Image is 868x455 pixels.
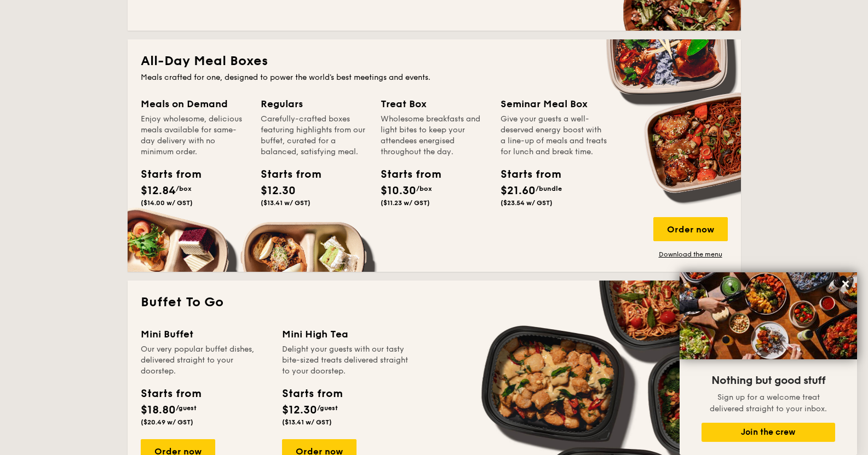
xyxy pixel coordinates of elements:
[141,326,269,342] div: Mini Buffet
[381,114,487,157] div: Wholesome breakfasts and light bites to keep your attendees energised throughout the day.
[141,114,248,157] div: Enjoy wholesome, delicious meals available for same-day delivery with no minimum order.
[141,418,193,426] span: ($20.49 w/ GST)
[282,418,332,426] span: ($13.41 w/ GST)
[501,114,607,157] div: Give your guests a well-deserved energy boost with a line-up of meals and treats for lunch and br...
[837,275,854,293] button: Close
[141,294,728,311] h2: Buffet To Go
[381,199,430,207] span: ($11.23 w/ GST)
[710,393,827,413] span: Sign up for a welcome treat delivered straight to your inbox.
[261,184,296,197] span: $12.30
[141,184,176,197] span: $12.84
[381,96,487,112] div: Treat Box
[702,423,835,442] button: Join the crew
[141,344,269,377] div: Our very popular buffet dishes, delivered straight to your doorstep.
[282,326,410,342] div: Mini High Tea
[261,199,311,207] span: ($13.41 w/ GST)
[501,199,553,207] span: ($23.54 w/ GST)
[381,184,416,197] span: $10.30
[141,166,190,183] div: Starts from
[536,185,562,192] span: /bundle
[282,386,342,402] div: Starts from
[261,166,310,183] div: Starts from
[141,199,193,207] span: ($14.00 w/ GST)
[282,344,410,377] div: Delight your guests with our tasty bite-sized treats delivered straight to your doorstep.
[141,386,200,402] div: Starts from
[416,185,432,192] span: /box
[501,184,536,197] span: $21.60
[141,404,176,417] span: $18.80
[501,96,607,112] div: Seminar Meal Box
[653,250,728,259] a: Download the menu
[501,166,550,183] div: Starts from
[711,374,825,387] span: Nothing but good stuff
[176,185,192,192] span: /box
[653,217,728,241] div: Order now
[261,114,367,157] div: Carefully-crafted boxes featuring highlights from our buffet, curated for a balanced, satisfying ...
[381,166,430,183] div: Starts from
[282,404,317,417] span: $12.30
[141,52,728,70] h2: All-Day Meal Boxes
[261,96,367,112] div: Regulars
[680,272,857,359] img: DSC07876-Edit02-Large.jpeg
[141,72,728,83] div: Meals crafted for one, designed to power the world's best meetings and events.
[317,404,338,412] span: /guest
[176,404,197,412] span: /guest
[141,96,248,112] div: Meals on Demand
